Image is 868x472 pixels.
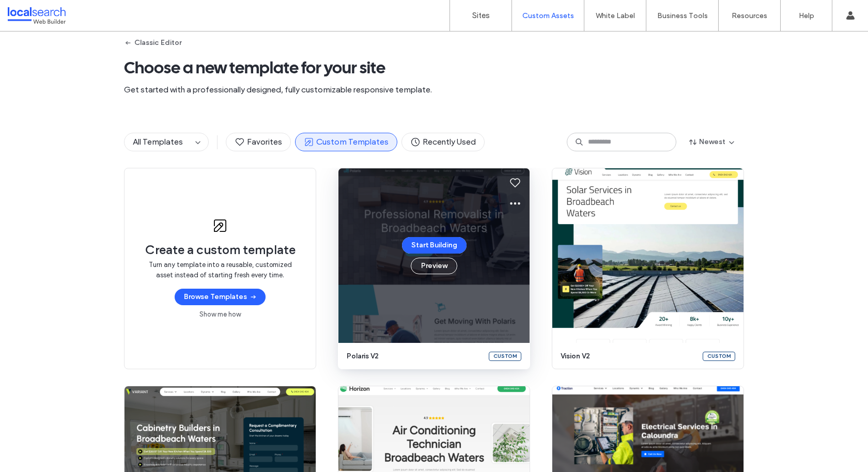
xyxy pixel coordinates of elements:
span: Choose a new template for your site [124,57,744,78]
button: Browse Templates [175,289,266,305]
div: Custom [703,352,735,361]
span: vision v2 [561,351,696,361]
button: Newest [680,134,744,150]
span: Recently Used [410,136,476,148]
button: Preview [411,258,457,274]
div: Custom [489,352,521,361]
button: Favorites [226,133,291,151]
span: Create a custom template [145,242,296,258]
button: Start Building [402,237,467,254]
button: Classic Editor [124,35,181,51]
span: Help [24,7,45,17]
label: Business Tools [657,11,708,20]
button: Custom Templates [295,133,397,151]
span: Custom Templates [304,136,389,148]
button: All Templates [125,133,192,151]
button: Recently Used [401,133,485,151]
label: Resources [732,11,767,20]
span: Get started with a professionally designed, fully customizable responsive template. [124,84,744,96]
span: Favorites [235,136,282,148]
span: Turn any template into a reusable, customized asset instead of starting fresh every time. [145,260,295,280]
a: Show me how [199,309,241,320]
span: All Templates [133,137,183,147]
label: Custom Assets [522,11,574,20]
span: polaris v2 [347,351,483,361]
label: Sites [472,11,490,20]
label: White Label [596,11,635,20]
label: Help [799,11,814,20]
